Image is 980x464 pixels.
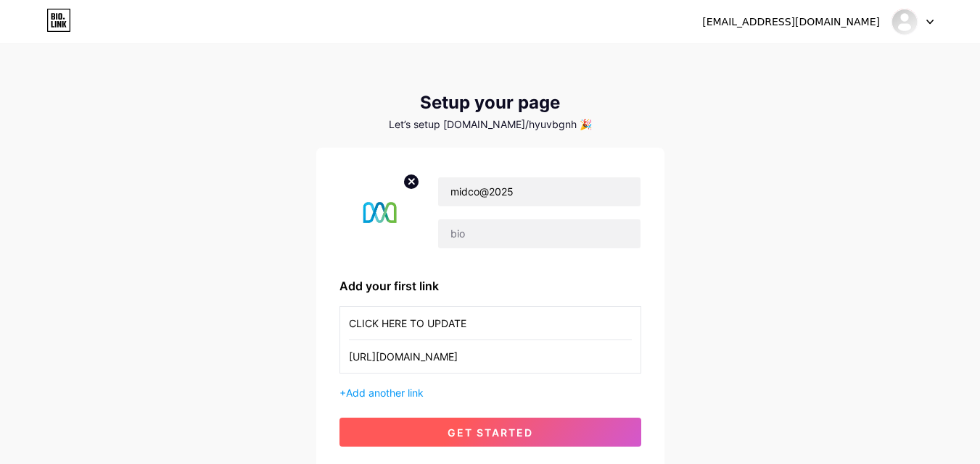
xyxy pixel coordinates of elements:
div: [EMAIL_ADDRESS][DOMAIN_NAME] [702,14,880,30]
button: get started [339,418,641,447]
div: Add your first link [339,277,641,295]
div: Let’s setup [DOMAIN_NAME]/hyuvbgnh 🎉 [316,119,664,130]
span: get started [448,426,533,439]
span: Add another link [346,387,424,399]
img: hyuvbgnh [891,8,918,35]
div: + [339,385,641,400]
input: Your name [438,177,640,206]
img: profile pic [339,171,421,254]
input: Link name (My Instagram) [349,307,632,339]
input: bio [438,219,640,248]
div: Setup your page [316,93,664,113]
input: URL (https://instagram.com/yourname) [349,340,632,373]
